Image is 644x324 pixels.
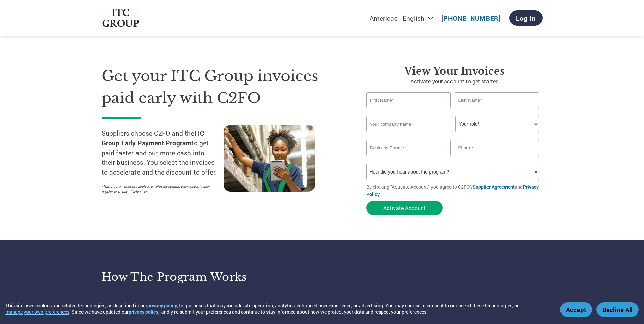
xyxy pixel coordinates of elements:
[366,109,451,113] div: Invalid first name or first name is too long
[102,270,314,284] h3: How the program works
[596,302,639,317] button: Decline All
[5,302,550,315] div: This site uses cookies and related technologies, as described in our , for purposes that may incl...
[473,184,515,190] a: Supplier Agreement
[455,92,539,108] input: Last Name*
[366,65,543,77] h3: View Your Invoices
[102,65,346,109] h1: Get your ITC Group invoices paid early with C2FO
[560,302,592,317] button: Accept
[366,201,443,215] button: Activate Account
[441,14,501,22] a: [PHONE_NUMBER]
[129,309,158,315] a: privacy policy
[455,157,539,161] div: Inavlid Phone Number
[224,125,315,192] img: supply chain worker
[366,183,543,198] p: By clicking "Activate Account" you agree to C2FO's and
[366,140,451,156] input: Invalid Email format
[455,116,539,132] select: Title/Role
[366,116,452,132] input: Your company name*
[366,77,543,85] p: Activate your account to get started
[102,184,217,194] p: *This program does not apply to employees seeking early access to their paychecks or payroll adva...
[147,302,177,309] a: privacy policy
[366,184,539,197] a: Privacy Policy
[455,140,539,156] input: Phone*
[102,9,140,27] img: ITC Group
[366,157,451,161] div: Inavlid Email Address
[366,92,451,108] input: First Name*
[102,129,204,147] strong: ITC Group Early Payment Program
[102,128,224,177] p: Suppliers choose C2FO and the to get paid faster and put more cash into their business. You selec...
[366,133,539,137] div: Invalid company name or company name is too long
[455,109,539,113] div: Invalid last name or last name is too long
[5,309,69,315] button: manage your own preferences
[509,10,543,26] a: Log In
